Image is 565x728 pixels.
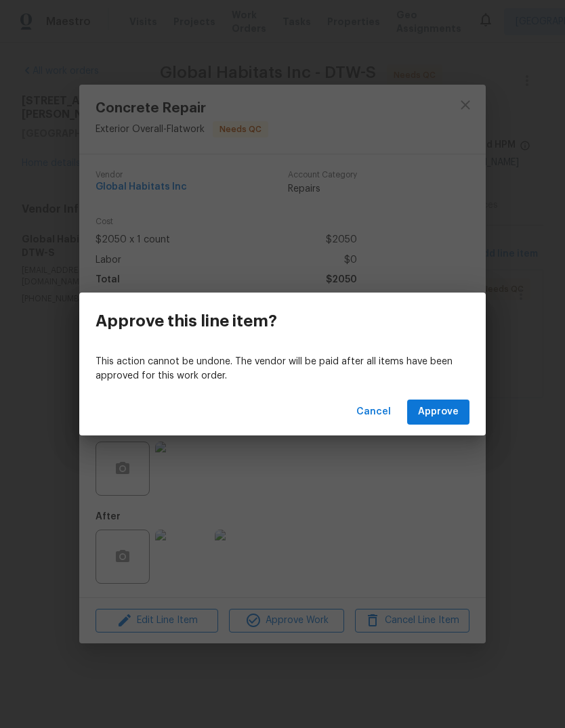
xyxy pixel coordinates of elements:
h3: Approve this line item? [96,312,277,330]
span: Cancel [356,404,391,421]
p: This action cannot be undone. The vendor will be paid after all items have been approved for this... [96,355,469,383]
button: Approve [407,400,469,425]
button: Cancel [351,400,396,425]
span: Approve [418,404,459,421]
